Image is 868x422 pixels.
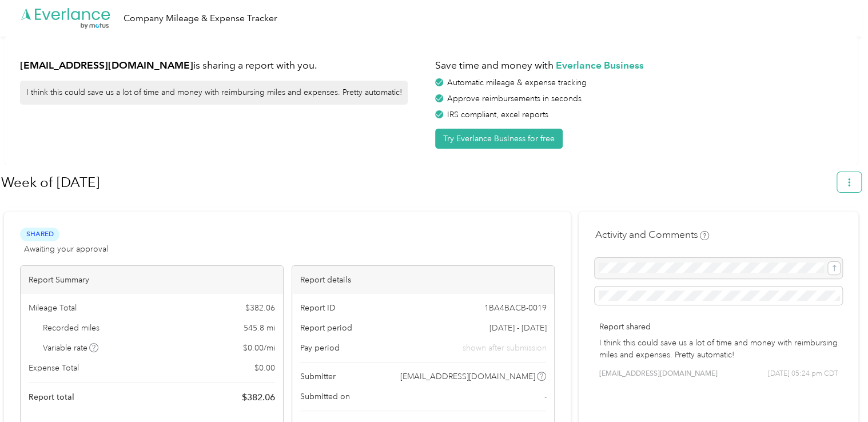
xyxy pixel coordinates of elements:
[400,371,535,383] span: [EMAIL_ADDRESS][DOMAIN_NAME]
[489,322,546,334] span: [DATE] - [DATE]
[300,342,340,354] span: Pay period
[300,391,350,403] span: Submitted on
[447,78,587,87] span: Automatic mileage & expense tracking
[254,362,275,374] span: $ 0.00
[29,302,77,314] span: Mileage Total
[300,371,336,383] span: Submitter
[544,391,546,403] span: -
[599,369,717,379] span: [EMAIL_ADDRESS][DOMAIN_NAME]
[599,321,838,333] p: Report shared
[595,228,709,242] h4: Activity and Comments
[435,129,563,149] button: Try Everlance Business for free
[43,342,99,354] span: Variable rate
[447,94,582,103] span: Approve reimbursements in seconds
[484,302,546,314] span: 1BA4BACB-0019
[447,110,548,120] span: IRS compliant, excel reports
[243,342,275,354] span: $ 0.00 / mi
[24,243,108,255] span: Awaiting your approval
[20,58,427,73] h1: is sharing a report with you.
[462,342,546,354] span: shown after submission
[20,228,59,241] span: Shared
[43,322,99,334] span: Recorded miles
[29,362,79,374] span: Expense Total
[245,302,275,314] span: $ 382.06
[1,169,829,196] h1: Week of September 15 2025
[556,59,644,71] strong: Everlance Business
[21,266,283,294] div: Report Summary
[124,11,277,26] div: Company Mileage & Expense Tracker
[20,81,408,105] div: I think this could save us a lot of time and money with reimbursing miles and expenses. Pretty au...
[300,302,336,314] span: Report ID
[292,266,555,294] div: Report details
[768,369,838,379] span: [DATE] 05:24 pm CDT
[29,391,74,403] span: Report total
[20,59,193,71] strong: [EMAIL_ADDRESS][DOMAIN_NAME]
[599,337,838,361] p: I think this could save us a lot of time and money with reimbursing miles and expenses. Pretty au...
[244,322,275,334] span: 545.8 mi
[435,58,842,73] h1: Save time and money with
[242,391,275,404] span: $ 382.06
[300,322,352,334] span: Report period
